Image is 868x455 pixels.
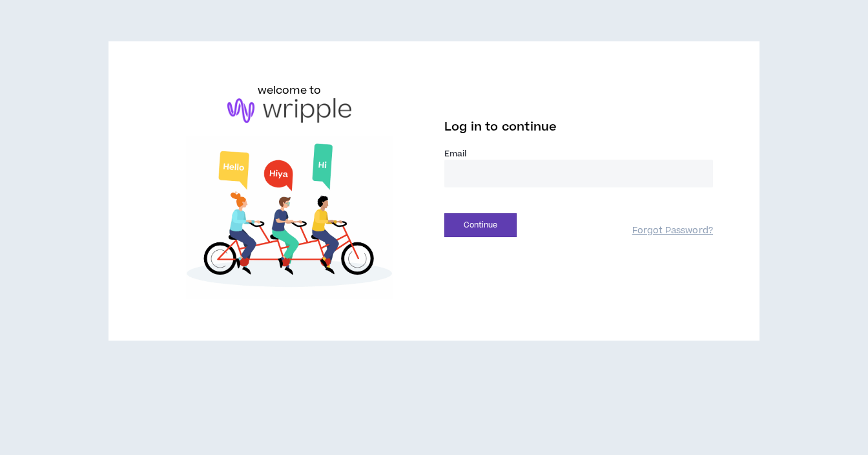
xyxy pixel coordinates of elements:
[227,98,351,123] img: logo-brand.png
[258,83,322,98] h6: welcome to
[444,119,557,135] span: Log in to continue
[444,148,713,160] label: Email
[632,225,713,237] a: Forgot Password?
[444,213,517,237] button: Continue
[155,136,424,299] img: Welcome to Wripple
